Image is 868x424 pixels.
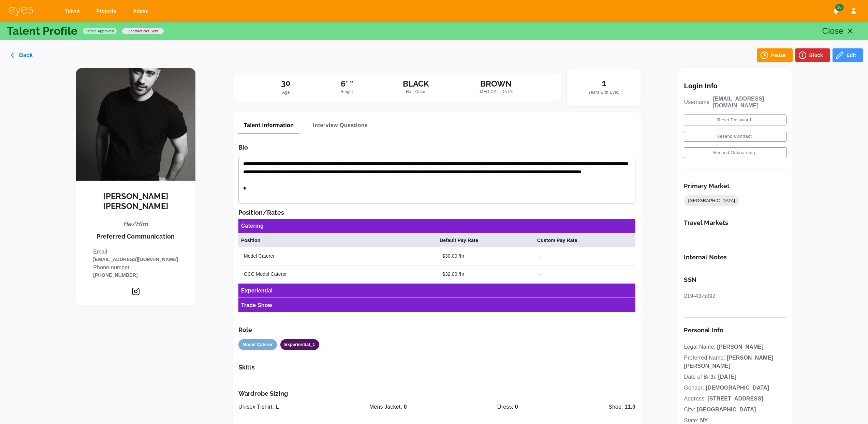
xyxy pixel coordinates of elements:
[684,276,786,284] h6: SSN
[684,99,709,106] p: Username
[497,403,518,411] p: Dress:
[8,6,33,16] img: eye5
[684,373,786,381] p: Date of Birth:
[241,222,264,230] h6: Catering
[404,404,407,410] span: 0
[822,25,844,37] p: Close
[238,341,277,348] span: Model Caterer
[515,404,518,410] span: 0
[697,407,756,412] span: [GEOGRAPHIC_DATA]
[479,79,514,89] h5: BROWN
[713,95,787,109] p: [EMAIL_ADDRESS][DOMAIN_NAME]
[369,403,407,411] p: Mens Jacket:
[281,78,291,88] h5: 30
[684,395,786,403] p: Address:
[276,404,279,410] span: L
[684,115,786,125] button: Reset Password
[241,301,272,309] h6: Trade Show
[5,48,40,62] button: Back
[684,254,786,261] h6: Internal Notes
[830,5,842,17] button: Notifications
[83,28,117,34] span: Profile Approved
[684,384,786,392] p: Gender:
[92,5,123,17] a: Projects
[129,5,156,17] a: Admin
[833,48,863,62] button: Edit
[684,327,786,334] h6: Personal Info
[238,326,635,334] h6: Role
[280,341,319,348] span: Experiential_1
[403,79,429,89] h5: BLACK
[7,26,77,36] p: Talent Profile
[818,23,862,39] button: Close
[238,390,635,397] h6: Wardrobe Sizing
[125,28,161,34] span: contract not sent
[437,233,534,247] th: Default Pay Rate
[684,131,786,142] button: Resend Contract
[707,396,763,402] span: [STREET_ADDRESS]
[534,233,635,247] th: Custom Pay Rate
[84,192,187,211] h5: [PERSON_NAME] [PERSON_NAME]
[706,385,769,391] span: [DEMOGRAPHIC_DATA]
[93,256,178,263] p: [EMAIL_ADDRESS][DOMAIN_NAME]
[684,147,786,158] button: Resend Onboarding
[340,89,353,95] span: Height
[437,265,534,283] td: $32.00 /hr
[835,4,843,11] span: 10
[608,403,635,411] p: Shoe:
[238,403,279,411] p: Unisex T-shirt:
[238,209,635,216] h6: Position/Rates
[61,5,87,17] a: Talent
[123,220,148,228] h6: He/Him
[238,364,635,371] h6: Skills
[684,292,786,300] p: 219-43-5092
[717,344,763,350] span: [PERSON_NAME]
[684,355,773,369] span: [PERSON_NAME] [PERSON_NAME]
[308,117,373,134] button: Interview Questions
[534,265,635,283] td: -
[238,247,437,265] td: Model Caterer
[684,197,739,204] span: [GEOGRAPHIC_DATA]
[282,90,290,95] span: Age
[241,286,273,295] h6: Experiential
[624,404,635,410] span: 11.0
[238,144,635,151] h6: Bio
[403,89,429,95] span: Hair Color
[238,117,299,134] button: Talent Information
[795,48,830,62] button: Block
[684,343,786,351] p: Legal Name:
[97,233,175,240] h6: Preferred Communication
[238,233,437,247] th: Position
[534,247,635,265] td: -
[479,89,514,95] span: [MEDICAL_DATA]
[718,374,737,380] span: [DATE]
[684,406,786,414] p: City:
[757,48,793,62] button: Pause
[238,265,437,283] td: OCC Model Caterer
[93,248,178,256] p: Email
[340,79,353,89] h5: 6' "
[588,90,620,95] span: Years with Eye5
[588,78,620,88] h5: 1
[93,263,178,272] p: Phone number
[437,247,534,265] td: $30.00 /hr
[684,219,728,227] h6: Travel Markets
[93,272,178,279] p: [PHONE_NUMBER]
[684,182,730,190] h6: Primary Market
[684,82,786,90] p: Login Info
[76,68,195,181] img: Dario Ladani Sanchez
[684,354,786,370] p: Preferred Name:
[700,418,708,423] span: NY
